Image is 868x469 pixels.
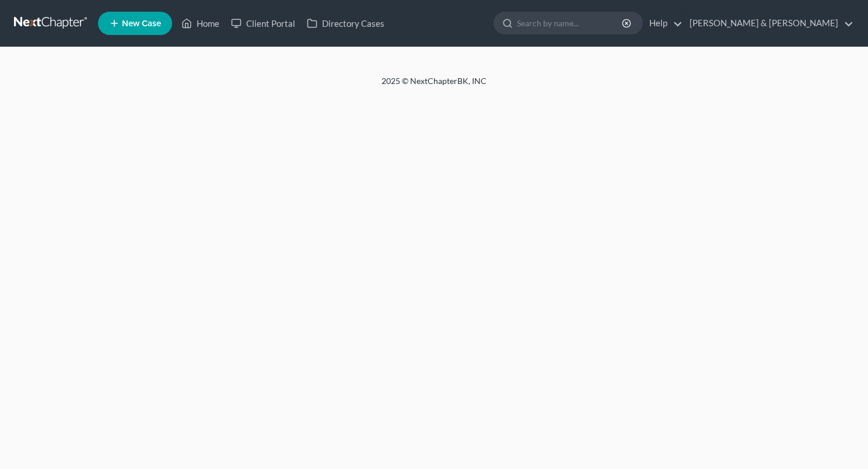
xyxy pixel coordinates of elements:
[643,13,682,34] a: Help
[101,75,766,96] div: 2025 © NextChapterBK, INC
[225,13,301,34] a: Client Portal
[684,13,853,34] a: [PERSON_NAME] & [PERSON_NAME]
[301,13,390,34] a: Directory Cases
[122,19,161,28] span: New Case
[517,12,624,34] input: Search by name...
[176,13,225,34] a: Home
